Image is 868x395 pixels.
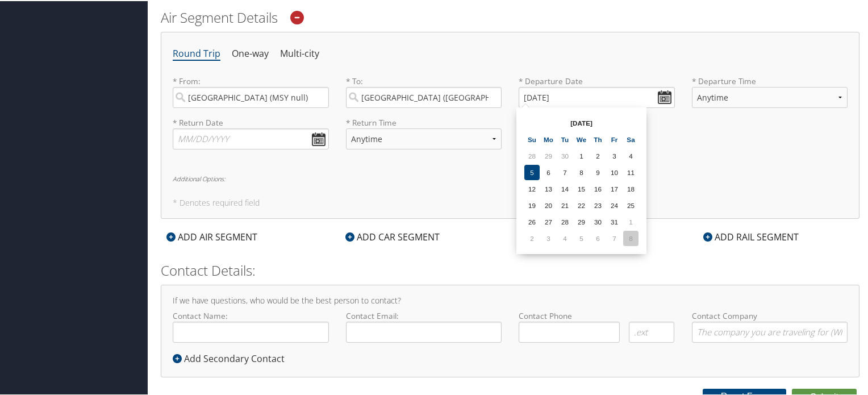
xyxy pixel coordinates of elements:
li: Multi-city [280,43,319,63]
td: 15 [574,180,589,196]
label: Contact Email: [346,309,502,342]
select: * Departure Time [692,86,848,107]
div: Add Secondary Contact [173,351,290,364]
td: 10 [607,164,622,179]
td: 1 [623,213,639,228]
td: 7 [557,164,573,179]
td: 17 [607,180,622,196]
td: 3 [541,230,556,245]
td: 28 [524,147,540,163]
th: Tu [557,131,573,146]
td: 4 [623,147,639,163]
input: .ext [629,321,675,342]
h2: Contact Details: [161,260,859,279]
input: MM/DD/YYYY [173,127,329,148]
th: Th [590,131,606,146]
label: * Departure Time [692,74,848,116]
td: 27 [541,213,556,228]
td: 20 [541,197,556,212]
td: 2 [590,147,606,163]
td: 25 [623,197,639,212]
td: 22 [574,197,589,212]
th: [DATE] [541,114,622,130]
li: Round Trip [173,43,220,63]
td: 18 [623,180,639,196]
td: 6 [541,164,556,179]
label: * Departure Date [519,74,675,86]
td: 12 [524,180,540,196]
th: Fr [607,131,622,146]
div: ADD CAR SEGMENT [340,229,445,243]
td: 8 [574,164,589,179]
td: 11 [623,164,639,179]
td: 29 [574,213,589,228]
h2: Air Segment Details [161,7,859,26]
th: We [574,131,589,146]
label: Contact Phone [519,309,675,321]
h4: If we have questions, who would be the best person to contact? [173,296,848,303]
td: 23 [590,197,606,212]
label: Contact Name: [173,309,329,342]
th: Sa [623,131,639,146]
input: City or Airport Code [173,86,329,107]
td: 14 [557,180,573,196]
label: * Return Date [173,116,329,127]
td: 6 [590,230,606,245]
td: 21 [557,197,573,212]
li: One-way [232,43,269,63]
input: MM/DD/YYYY [519,86,675,107]
td: 5 [524,164,540,179]
th: Su [524,131,540,146]
td: 7 [607,230,622,245]
td: 31 [607,213,622,228]
div: ADD AIR SEGMENT [161,229,263,243]
td: 30 [590,213,606,228]
input: Contact Name: [173,321,329,342]
div: ADD RAIL SEGMENT [698,229,804,243]
td: 24 [607,197,622,212]
td: 3 [607,147,622,163]
td: 1 [574,147,589,163]
h6: Additional Options: [173,174,848,181]
input: City or Airport Code [346,86,502,107]
th: Mo [541,131,556,146]
td: 13 [541,180,556,196]
td: 5 [574,230,589,245]
td: 2 [524,230,540,245]
td: 26 [524,213,540,228]
td: 16 [590,180,606,196]
td: 4 [557,230,573,245]
label: * To: [346,74,502,107]
label: * Return Time [346,116,502,127]
input: Contact Company [692,321,848,342]
td: 30 [557,147,573,163]
td: 8 [623,230,639,245]
label: * From: [173,74,329,107]
label: Contact Company [692,309,848,342]
td: 9 [590,164,606,179]
td: 28 [557,213,573,228]
input: Contact Email: [346,321,502,342]
td: 19 [524,197,540,212]
td: 29 [541,147,556,163]
h5: * Denotes required field [173,198,848,206]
